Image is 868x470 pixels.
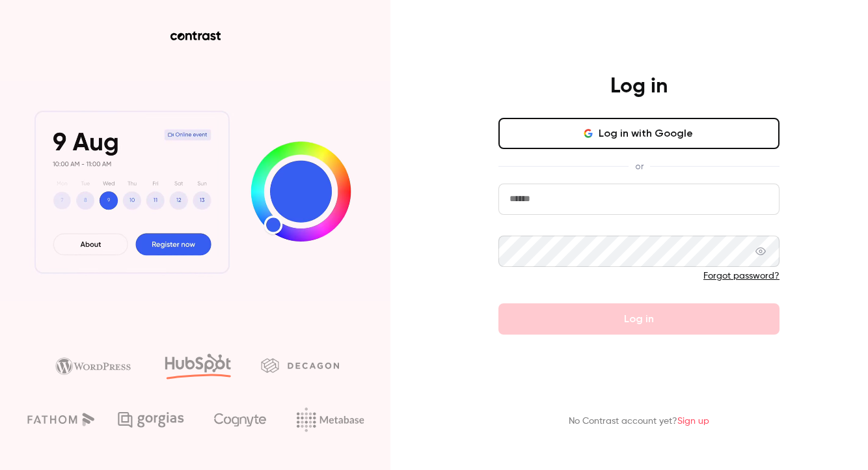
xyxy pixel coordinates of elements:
span: or [629,159,650,173]
img: decagon [261,358,339,372]
p: No Contrast account yet? [569,415,709,428]
button: Log in with Google [498,118,780,149]
a: Forgot password? [703,271,780,281]
a: Sign up [677,417,709,426]
h4: Log in [610,74,668,100]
